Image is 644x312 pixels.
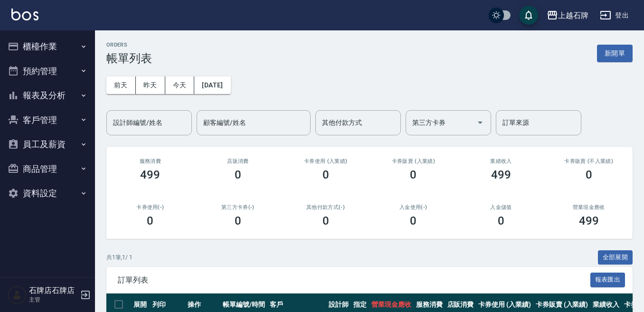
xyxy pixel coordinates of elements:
button: 新開單 [597,45,633,62]
h3: 0 [235,168,241,181]
h2: 卡券使用(-) [118,204,183,210]
button: 全部展開 [598,250,633,265]
p: 主管 [29,295,77,304]
h3: 499 [579,214,599,227]
h2: 業績收入 [469,158,534,164]
span: 訂單列表 [118,275,590,285]
h2: 入金使用(-) [381,204,446,210]
h2: 卡券販賣 (不入業績) [556,158,621,164]
h3: 0 [322,214,329,227]
h3: 帳單列表 [106,52,152,65]
h2: 營業現金應收 [556,204,621,210]
button: Open [473,115,488,130]
h3: 0 [586,168,592,181]
h2: 其他付款方式(-) [293,204,358,210]
h3: 499 [491,168,511,181]
button: [DATE] [194,76,230,94]
h3: 0 [322,168,329,181]
h2: 店販消費 [206,158,271,164]
button: 客戶管理 [4,108,91,132]
h2: 卡券販賣 (入業績) [381,158,446,164]
h3: 0 [147,214,153,227]
button: 商品管理 [4,157,91,181]
h3: 服務消費 [118,158,183,164]
button: 前天 [106,76,136,94]
button: 櫃檯作業 [4,34,91,59]
img: Logo [11,9,38,20]
button: 報表匯出 [590,273,625,287]
button: 資料設定 [4,181,91,206]
h3: 0 [410,214,417,227]
h2: 第三方卡券(-) [206,204,271,210]
h3: 0 [410,168,417,181]
button: 員工及薪資 [4,132,91,157]
button: 昨天 [136,76,165,94]
img: Person [8,285,27,304]
button: save [519,6,538,25]
h2: 入金儲值 [469,204,534,210]
h5: 石牌店石牌店 [29,286,77,295]
div: 上越石牌 [558,9,588,21]
button: 報表及分析 [4,83,91,108]
button: 今天 [165,76,195,94]
p: 共 1 筆, 1 / 1 [106,253,133,262]
h2: 卡券使用 (入業績) [293,158,358,164]
h3: 0 [235,214,241,227]
h3: 499 [140,168,160,181]
button: 登出 [596,7,633,24]
button: 上越石牌 [543,6,592,25]
button: 預約管理 [4,59,91,84]
a: 報表匯出 [590,275,625,284]
h2: ORDERS [106,42,152,48]
a: 新開單 [597,48,633,57]
h3: 0 [498,214,504,227]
